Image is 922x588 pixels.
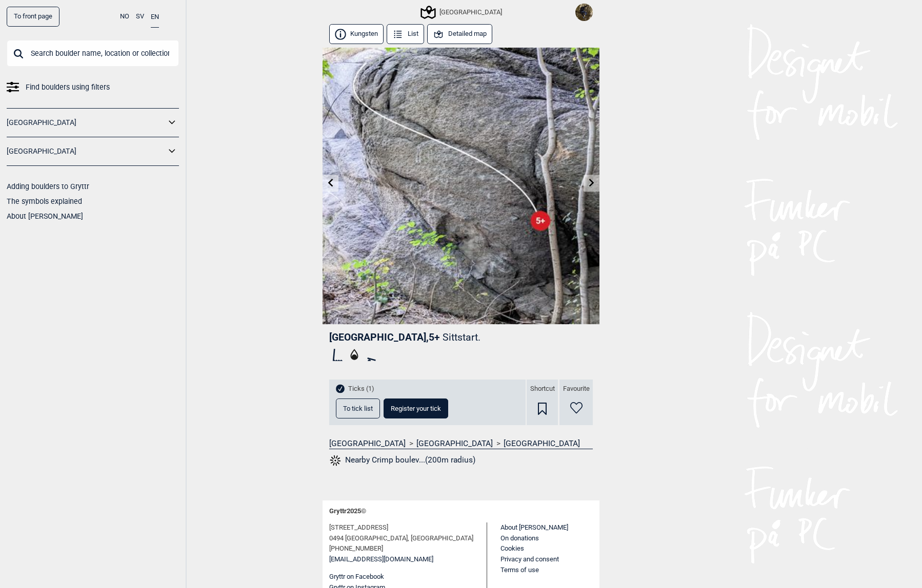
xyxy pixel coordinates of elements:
a: Privacy and consent [500,555,559,563]
button: SV [136,7,144,27]
button: Kungsten [329,24,384,44]
button: Gryttr on Facebook [329,572,384,582]
span: [PHONE_NUMBER] [329,543,383,554]
img: Falling [575,4,593,21]
span: Find boulders using filters [26,80,110,95]
a: About [PERSON_NAME] [500,523,568,531]
button: To tick list [336,398,380,418]
span: Register your tick [391,405,441,412]
a: To front page [7,7,59,27]
p: Sittstart. [443,331,480,343]
input: Search boulder name, location or collection [7,40,179,67]
button: Detailed map [427,24,492,44]
nav: > > [329,438,593,449]
span: Favourite [563,385,590,393]
a: [GEOGRAPHIC_DATA] [416,438,493,449]
button: List [387,24,424,44]
a: About [PERSON_NAME] [7,212,83,220]
div: Shortcut [527,380,558,425]
a: [EMAIL_ADDRESS][DOMAIN_NAME] [329,554,433,565]
img: Crimp boulevard [323,48,599,324]
a: [GEOGRAPHIC_DATA] [7,115,166,130]
button: Register your tick [384,398,448,418]
button: Nearby Crimp boulev...(200m radius) [329,454,475,467]
span: [GEOGRAPHIC_DATA] , 5+ [329,331,440,343]
a: [GEOGRAPHIC_DATA] [329,438,406,449]
div: Gryttr 2025 © [329,500,593,522]
div: [GEOGRAPHIC_DATA] [422,6,502,18]
span: To tick list [343,405,373,412]
a: Find boulders using filters [7,80,179,95]
a: [GEOGRAPHIC_DATA] [504,438,580,449]
a: Adding boulders to Gryttr [7,182,89,191]
span: 0494 [GEOGRAPHIC_DATA], [GEOGRAPHIC_DATA] [329,533,473,544]
a: Terms of use [500,566,539,574]
a: On donations [500,534,539,542]
a: Cookies [500,544,524,552]
a: [GEOGRAPHIC_DATA] [7,144,166,159]
button: EN [151,7,159,28]
span: Ticks (1) [348,385,374,393]
a: The symbols explained [7,197,82,205]
button: NO [120,7,129,27]
span: [STREET_ADDRESS] [329,522,388,533]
